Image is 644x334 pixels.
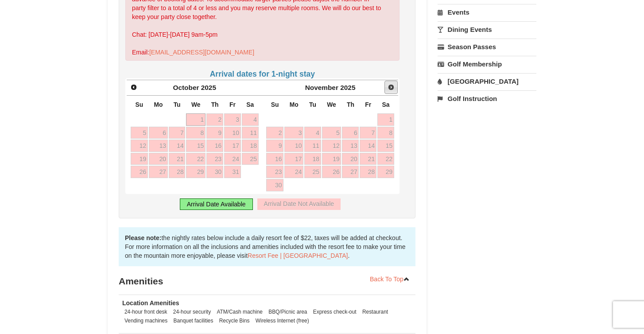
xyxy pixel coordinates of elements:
[438,73,536,89] a: [GEOGRAPHIC_DATA]
[206,166,223,178] a: 30
[388,84,395,91] span: Next
[131,140,148,152] a: 12
[246,101,254,108] span: Saturday
[360,127,376,139] a: 7
[304,153,321,165] a: 18
[266,127,283,139] a: 2
[271,101,279,108] span: Sunday
[217,316,252,325] li: Recycle Bins
[266,140,283,152] a: 9
[284,166,303,178] a: 24
[342,140,359,152] a: 13
[131,166,148,178] a: 26
[377,127,394,139] a: 8
[384,81,398,94] a: Next
[304,166,321,178] a: 25
[214,307,265,316] li: ATM/Cash machine
[327,101,336,108] span: Wednesday
[340,84,355,91] span: 2025
[169,153,186,165] a: 21
[304,140,321,152] a: 11
[365,101,371,108] span: Friday
[206,140,223,152] a: 16
[186,153,206,165] a: 22
[364,272,415,286] a: Back To Top
[149,140,168,152] a: 13
[169,140,186,152] a: 14
[253,316,311,325] li: Wireless Internet (free)
[284,127,303,139] a: 3
[173,84,199,91] span: October
[342,166,359,178] a: 27
[322,166,341,178] a: 26
[322,127,341,139] a: 5
[347,101,354,108] span: Thursday
[311,307,359,316] li: Express check-out
[125,70,400,78] h4: Arrival dates for 1-night stay
[377,140,394,152] a: 15
[342,127,359,139] a: 6
[224,153,241,165] a: 24
[304,127,321,139] a: 4
[122,307,170,316] li: 24-hour front desk
[266,166,283,178] a: 23
[154,101,163,108] span: Monday
[377,166,394,178] a: 29
[128,81,140,93] a: Prev
[119,272,415,290] h3: Amenities
[305,84,338,91] span: November
[284,153,303,165] a: 17
[206,113,223,126] a: 2
[438,4,536,20] a: Events
[257,198,341,210] div: Arrival Date Not Available
[224,166,241,178] a: 31
[438,56,536,72] a: Golf Membership
[382,101,390,108] span: Saturday
[224,113,241,126] a: 3
[201,84,216,91] span: 2025
[248,252,348,259] a: Resort Fee | [GEOGRAPHIC_DATA]
[186,140,206,152] a: 15
[290,101,299,108] span: Monday
[149,166,168,178] a: 27
[174,101,181,108] span: Tuesday
[186,113,206,126] a: 1
[131,153,148,165] a: 19
[186,166,206,178] a: 29
[309,101,316,108] span: Tuesday
[130,84,137,91] span: Prev
[206,127,223,139] a: 9
[284,140,303,152] a: 10
[180,198,253,210] div: Arrival Date Available
[322,153,341,165] a: 19
[438,39,536,55] a: Season Passes
[360,166,376,178] a: 28
[149,49,254,56] a: [EMAIL_ADDRESS][DOMAIN_NAME]
[131,127,148,139] a: 5
[122,316,170,325] li: Vending machines
[266,307,309,316] li: BBQ/Picnic area
[360,307,390,316] li: Restaurant
[242,113,259,126] a: 4
[171,307,213,316] li: 24-hour security
[211,101,219,108] span: Thursday
[266,153,283,165] a: 16
[342,153,359,165] a: 20
[229,101,236,108] span: Friday
[242,127,259,139] a: 11
[191,101,201,108] span: Wednesday
[122,299,179,307] strong: Location Amenities
[169,166,186,178] a: 28
[224,127,241,139] a: 10
[360,153,376,165] a: 21
[438,90,536,107] a: Golf Instruction
[119,227,415,266] div: the nightly rates below include a daily resort fee of $22, taxes will be added at checkout. For m...
[377,113,394,126] a: 1
[135,101,143,108] span: Sunday
[169,127,186,139] a: 7
[377,153,394,165] a: 22
[266,179,283,191] a: 30
[125,234,161,241] strong: Please note:
[438,21,536,38] a: Dining Events
[149,153,168,165] a: 20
